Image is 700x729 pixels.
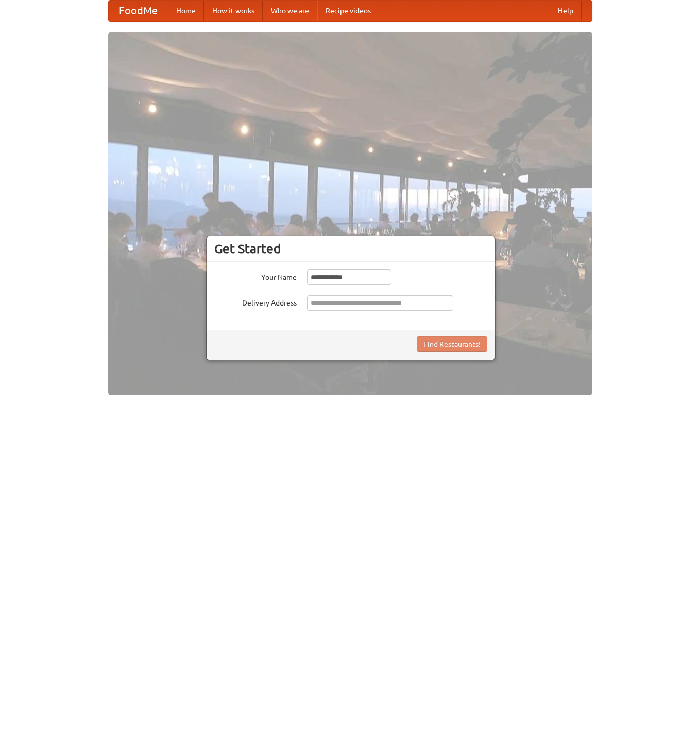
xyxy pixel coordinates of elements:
[214,295,297,308] label: Delivery Address
[204,1,263,21] a: How it works
[214,269,297,282] label: Your Name
[317,1,379,21] a: Recipe videos
[109,1,168,21] a: FoodMe
[168,1,204,21] a: Home
[214,241,487,257] h3: Get Started
[263,1,317,21] a: Who we are
[550,1,582,21] a: Help
[417,336,487,352] button: Find Restaurants!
